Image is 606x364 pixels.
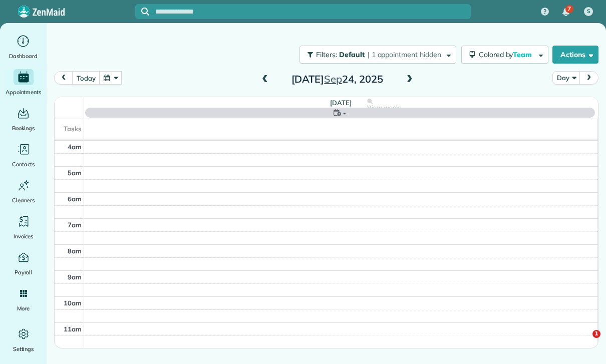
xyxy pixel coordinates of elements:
[343,108,346,118] span: -
[68,195,82,203] span: 6am
[12,159,35,169] span: Contacts
[17,303,30,313] span: More
[330,99,352,107] span: [DATE]
[4,105,43,133] a: Bookings
[479,50,535,59] span: Colored by
[4,33,43,61] a: Dashboard
[4,141,43,169] a: Contacts
[68,273,82,281] span: 9am
[567,5,571,13] span: 7
[9,51,38,61] span: Dashboard
[68,143,82,151] span: 4am
[6,87,42,97] span: Appointments
[68,169,82,177] span: 5am
[13,344,34,354] span: Settings
[141,8,149,16] svg: Focus search
[368,50,441,59] span: | 1 appointment hidden
[592,330,600,338] span: 1
[513,50,533,59] span: Team
[15,267,33,277] span: Payroll
[14,231,34,241] span: Invoices
[294,46,456,64] a: Filters: Default | 1 appointment hidden
[68,221,82,229] span: 7am
[555,1,576,23] div: 7 unread notifications
[4,69,43,97] a: Appointments
[579,71,598,85] button: next
[72,71,100,85] button: today
[461,46,548,64] button: Colored byTeam
[274,74,400,85] h2: [DATE] 24, 2025
[367,104,399,112] span: View week
[324,73,342,85] span: Sep
[552,46,598,64] button: Actions
[64,125,82,133] span: Tasks
[4,326,43,354] a: Settings
[64,325,82,333] span: 11am
[587,8,590,16] span: S
[12,195,35,205] span: Cleaners
[68,247,82,255] span: 8am
[54,71,73,85] button: prev
[135,8,149,16] button: Focus search
[12,123,35,133] span: Bookings
[4,177,43,205] a: Cleaners
[4,249,43,277] a: Payroll
[572,330,596,354] iframe: Intercom live chat
[299,46,456,64] button: Filters: Default | 1 appointment hidden
[316,50,337,59] span: Filters:
[4,213,43,241] a: Invoices
[339,50,366,59] span: Default
[552,71,580,85] button: Day
[64,299,82,307] span: 10am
